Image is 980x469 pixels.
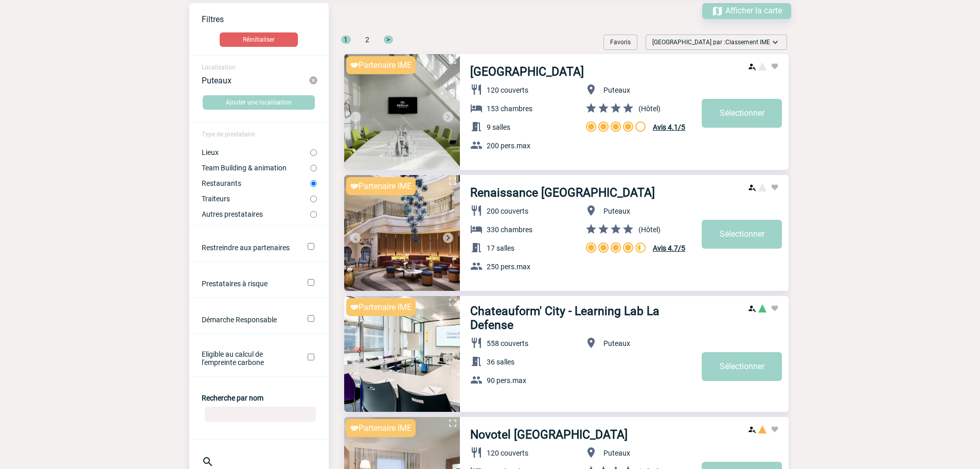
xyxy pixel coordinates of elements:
[653,123,685,131] span: Avis 4.1/5
[202,210,310,218] label: Autres prestataires
[585,337,597,349] img: baseline_location_on_white_24dp-b.png
[770,37,780,47] img: baseline_expand_more_white_24dp-b.png
[771,425,779,433] img: Ajouter aux favoris
[585,204,597,217] img: baseline_location_on_white_24dp-b.png
[220,32,298,47] button: Réinitialiser
[758,425,767,433] span: Risque élevé
[346,419,416,437] div: Partenaire IME
[748,183,756,192] img: Prestataire ayant déjà créé un devis
[470,139,483,151] img: baseline_group_white_24dp-b.png
[758,183,767,192] span: Risque moyen
[202,456,214,468] img: search-24-px.png
[350,305,359,310] img: partnaire IME
[202,394,263,402] label: Recherche par nom
[308,315,314,322] input: Démarche Responsable
[758,304,767,312] span: Risque très faible
[771,62,779,71] img: Ajouter aux favoris
[346,56,416,74] div: Partenaire IME
[202,131,255,138] span: Type de prestataire
[771,183,779,192] img: Ajouter aux favoris
[599,34,642,50] div: Filtrer selon vos favoris
[470,223,483,235] img: baseline_hotel_white_24dp-b.png
[470,446,483,459] img: baseline_restaurant_white_24dp-b.png
[344,175,460,291] img: 1.jpg
[350,63,359,68] img: partnaire IME
[470,337,483,349] img: baseline_restaurant_white_24dp-b.png
[725,6,782,15] span: Afficher la carte
[702,220,782,249] a: Sélectionner
[202,76,309,85] div: Puteaux
[344,296,460,412] img: 1.jpg
[771,304,779,312] img: Ajouter aux favoris
[638,225,661,234] span: (Hôtel)
[202,148,310,157] label: Lieux
[350,184,359,189] img: partnaire IME
[487,449,528,457] span: 120 couverts
[202,280,294,288] label: Prestataires à risque
[487,123,510,131] span: 9 salles
[487,207,528,215] span: 200 couverts
[470,186,655,200] a: Renaissance [GEOGRAPHIC_DATA]
[202,164,310,172] label: Team Building & animation
[603,34,637,50] div: Favoris
[470,65,584,79] a: [GEOGRAPHIC_DATA]
[748,62,756,71] img: Prestataire ayant déjà créé un devis
[346,177,416,195] div: Partenaire IME
[603,339,630,348] span: Puteaux
[487,263,530,271] span: 250 pers.max
[202,316,294,324] label: Démarche Responsable
[365,36,369,44] span: 2
[603,449,630,457] span: Puteaux
[202,64,236,71] span: Localisation
[346,298,416,316] div: Partenaire IME
[344,54,460,170] img: 2.jpg
[202,350,294,367] label: Eligible au calcul de l'empreinte carbone
[470,102,483,114] img: baseline_hotel_white_24dp-b.png
[638,105,661,113] span: (Hôtel)
[748,425,756,433] img: Prestataire ayant déjà créé un devis
[652,37,770,47] span: [GEOGRAPHIC_DATA] par :
[202,179,310,187] label: Restaurants
[702,99,782,128] a: Sélectionner
[202,14,329,24] p: Filtres
[585,446,597,459] img: baseline_location_on_white_24dp-b.png
[725,39,770,46] span: Classement IME
[470,83,483,96] img: baseline_restaurant_white_24dp-b.png
[585,83,597,96] img: baseline_location_on_white_24dp-b.png
[470,260,483,272] img: baseline_group_white_24dp-b.png
[189,32,329,47] a: Réinitialiser
[309,76,318,85] img: cancel-24-px-g.png
[702,352,782,381] a: Sélectionner
[470,355,483,368] img: baseline_meeting_room_white_24dp-b.png
[758,62,767,71] span: Risque moyen
[470,120,483,133] img: baseline_meeting_room_white_24dp-b.png
[487,142,530,150] span: 200 pers.max
[470,204,483,217] img: baseline_restaurant_white_24dp-b.png
[470,304,702,332] a: Chateauform' City - Learning Lab La Defense
[308,354,314,360] input: Eligible au calcul de l'empreinte carbone
[470,241,483,254] img: baseline_meeting_room_white_24dp-b.png
[603,207,630,215] span: Puteaux
[487,339,528,348] span: 558 couverts
[653,244,685,252] span: Avis 4.7/5
[470,374,483,386] img: baseline_group_white_24dp-b.png
[384,36,393,44] span: >
[748,304,756,312] img: Prestataire ayant déjà créé un devis
[203,95,315,110] button: Ajouter une localisation
[487,86,528,94] span: 120 couverts
[487,358,514,366] span: 36 salles
[202,195,310,203] label: Traiteurs
[487,225,532,234] span: 330 chambres
[202,244,294,252] label: Restreindre aux partenaires
[487,376,526,385] span: 90 pers.max
[487,105,532,113] span: 153 chambres
[341,36,351,44] span: 1
[470,428,628,442] a: Novotel [GEOGRAPHIC_DATA]
[487,244,514,252] span: 17 salles
[603,86,630,94] span: Puteaux
[350,426,359,431] img: partnaire IME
